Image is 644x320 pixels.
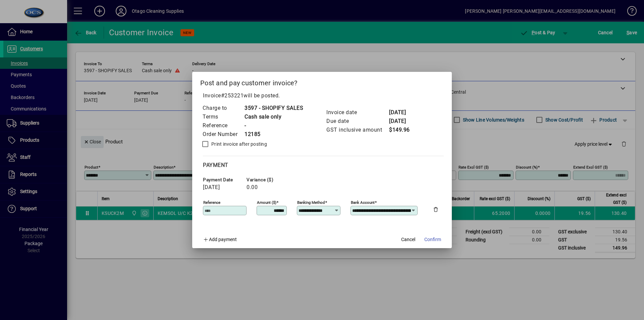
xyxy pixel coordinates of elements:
td: Invoice date [326,108,389,117]
td: Charge to [202,104,244,112]
span: Confirm [424,236,441,243]
td: $149.96 [389,126,416,134]
td: Due date [326,117,389,126]
td: - [244,121,303,130]
td: 3597 - SHOPIFY SALES [244,104,303,112]
td: Reference [202,121,244,130]
td: [DATE] [389,117,416,126]
span: Payment [203,162,228,168]
button: Confirm [422,233,444,245]
span: Add payment [209,237,237,242]
td: Cash sale only [244,112,303,121]
td: GST inclusive amount [326,126,389,134]
span: 0.00 [247,184,258,190]
td: 12185 [244,130,303,139]
mat-label: Banking method [297,200,325,205]
span: [DATE] [203,184,220,190]
mat-label: Reference [203,200,220,205]
span: Payment date [203,177,243,182]
td: Order Number [202,130,244,139]
p: Invoice will be posted . [200,92,444,100]
span: Cancel [401,236,415,243]
span: #253221 [221,92,244,99]
span: Variance ($) [247,177,287,182]
td: [DATE] [389,108,416,117]
label: Print invoice after posting [210,141,267,147]
h2: Post and pay customer invoice? [192,72,452,91]
button: Cancel [397,233,419,245]
button: Add payment [200,233,239,245]
mat-label: Bank Account [351,200,375,205]
td: Terms [202,112,244,121]
mat-label: Amount ($) [257,200,276,205]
